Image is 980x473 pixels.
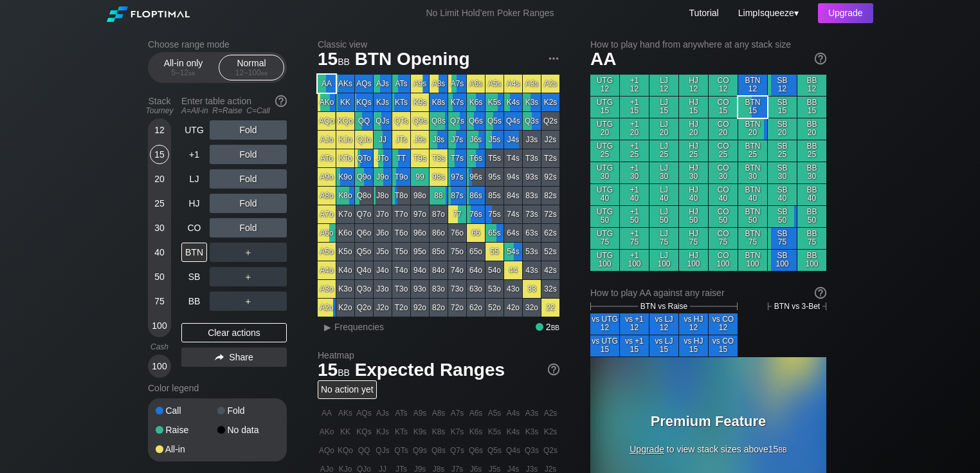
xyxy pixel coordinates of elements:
[448,149,466,167] div: T7s
[797,228,826,249] div: BB 75
[222,55,281,80] div: Normal
[541,224,559,242] div: 62s
[392,168,410,186] div: T9o
[318,112,336,130] div: AQo
[738,162,767,183] div: BTN 30
[523,112,541,130] div: Q3s
[649,140,678,162] div: LJ 25
[448,224,466,242] div: 76o
[679,97,708,118] div: HJ 15
[374,149,392,167] div: JTo
[448,131,466,149] div: J7s
[541,149,559,167] div: T2s
[430,75,448,93] div: A8s
[430,93,448,111] div: K8s
[210,243,287,262] div: ＋
[679,184,708,205] div: HJ 40
[107,6,189,22] img: Floptimal logo
[485,280,504,298] div: 53o
[590,75,619,96] div: UTG 12
[679,228,708,249] div: HJ 75
[392,205,410,223] div: T7o
[590,118,619,140] div: UTG 20
[150,243,169,262] div: 40
[430,149,448,167] div: T8s
[768,250,797,271] div: SB 100
[318,131,336,149] div: AJo
[541,261,559,279] div: 42s
[541,205,559,223] div: 72s
[649,228,678,249] div: LJ 75
[336,131,354,149] div: KJo
[215,354,224,361] img: share.864f2f62.svg
[738,118,767,140] div: BTN 20
[709,75,738,96] div: CO 12
[392,261,410,279] div: T4o
[392,112,410,130] div: QTs
[504,112,522,130] div: Q4s
[818,3,873,23] div: Upgrade
[188,68,195,77] span: bb
[485,224,504,242] div: 65s
[392,131,410,149] div: JTs
[467,112,485,130] div: Q6s
[217,425,279,434] div: No data
[590,206,619,227] div: UTG 50
[679,162,708,183] div: HJ 30
[430,243,448,261] div: 85o
[709,118,738,140] div: CO 20
[590,250,619,271] div: UTG 100
[274,94,288,108] img: help.32db89a4.svg
[620,118,649,140] div: +1 20
[318,149,336,167] div: ATo
[541,280,559,298] div: 32s
[620,206,649,227] div: +1 50
[738,75,767,96] div: BTN 12
[523,131,541,149] div: J3s
[318,224,336,242] div: A6o
[485,75,504,93] div: A5s
[374,93,392,111] div: KJs
[374,112,392,130] div: QJs
[467,261,485,279] div: 64o
[813,286,828,300] img: help.32db89a4.svg
[181,145,207,164] div: +1
[504,261,522,279] div: 44
[738,140,767,162] div: BTN 25
[181,218,207,237] div: CO
[181,292,207,311] div: BB
[411,243,429,261] div: 95o
[374,224,392,242] div: J6o
[336,224,354,242] div: K6o
[210,194,287,213] div: Fold
[485,93,504,111] div: K5s
[590,49,616,69] span: AA
[768,206,797,227] div: SB 50
[547,51,561,66] img: ellipsis.fd386fe8.svg
[797,118,826,140] div: BB 20
[430,224,448,242] div: 86o
[318,187,336,205] div: A8o
[338,53,350,68] span: bb
[467,224,485,242] div: 66
[336,280,354,298] div: K3o
[649,184,678,205] div: LJ 40
[709,97,738,118] div: CO 15
[181,106,287,115] div: A=All-in R=Raise C=Call
[355,93,373,111] div: KQs
[504,75,522,93] div: A4s
[679,75,708,96] div: HJ 12
[738,97,767,118] div: BTN 15
[411,261,429,279] div: 94o
[485,168,504,186] div: 95s
[649,97,678,118] div: LJ 15
[709,162,738,183] div: CO 30
[620,228,649,249] div: +1 75
[411,168,429,186] div: 99
[411,299,429,317] div: 92o
[411,149,429,167] div: T9s
[318,299,336,317] div: A2o
[156,68,210,77] div: 5 – 12
[210,218,287,237] div: Fold
[467,243,485,261] div: 65o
